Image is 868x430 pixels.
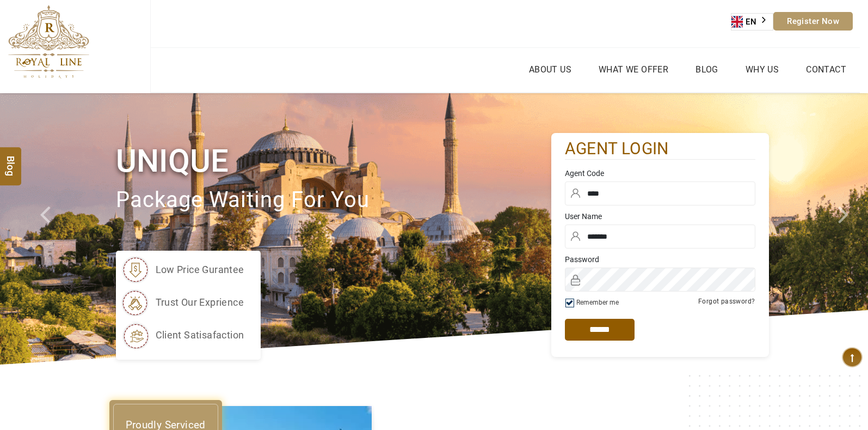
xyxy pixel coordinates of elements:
a: Why Us [743,62,781,77]
label: Agent Code [565,168,755,179]
label: User Name [565,211,755,222]
aside: Language selected: English [731,13,773,31]
a: About Us [526,62,574,77]
h2: agent login [565,138,755,160]
a: Blog [693,62,721,77]
h1: Unique [116,141,551,181]
a: EN [731,14,773,30]
a: Check next prev [26,93,70,365]
li: client satisafaction [121,322,244,349]
label: Remember me [576,299,619,306]
li: trust our exprience [121,289,244,316]
a: Register Now [773,12,853,31]
li: low price gurantee [121,256,244,283]
span: Blog [4,155,18,165]
a: Forgot password? [698,298,755,305]
div: Language [731,13,773,31]
label: Password [565,254,755,265]
img: The Royal Line Holidays [8,5,89,78]
a: Check next image [824,93,868,365]
a: Contact [803,62,849,77]
a: What we Offer [596,62,671,77]
p: package waiting for you [116,182,551,219]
